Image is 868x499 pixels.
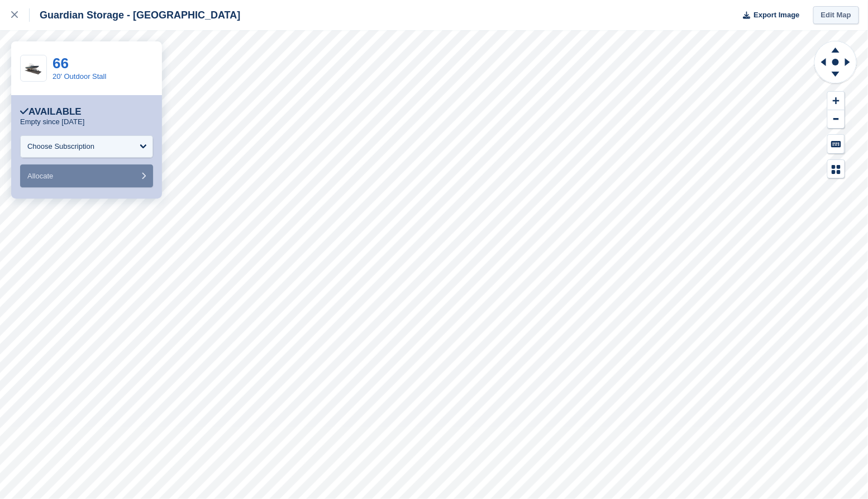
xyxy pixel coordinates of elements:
span: Export Image [753,10,799,21]
button: Export Image [736,6,800,25]
p: Empty since [DATE] [20,117,84,126]
button: Zoom In [828,92,845,110]
img: Boat.jpg [21,61,46,76]
button: Zoom Out [828,110,845,129]
button: Allocate [20,164,153,187]
button: Map Legend [828,160,845,178]
div: Available [20,106,82,117]
span: Allocate [27,172,53,180]
div: Choose Subscription [27,141,94,152]
a: Edit Map [813,6,859,25]
div: Guardian Storage - [GEOGRAPHIC_DATA] [30,8,240,22]
a: 20' Outdoor Stall [53,72,106,81]
a: 66 [53,55,69,72]
button: Keyboard Shortcuts [828,135,845,153]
